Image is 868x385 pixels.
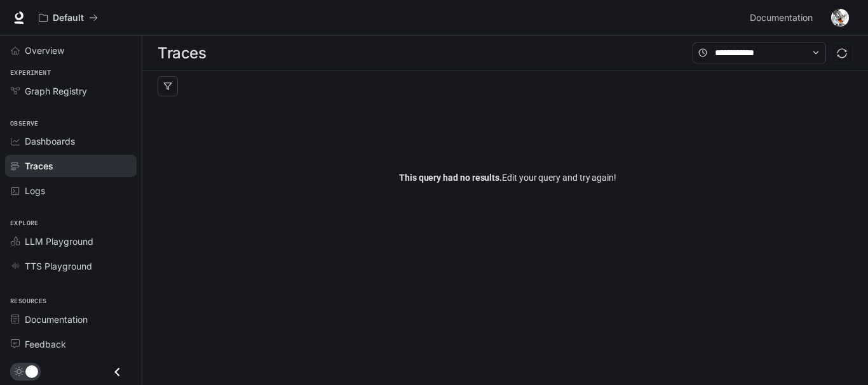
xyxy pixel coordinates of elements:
span: sync [837,48,847,58]
img: User avatar [831,9,849,27]
span: LLM Playground [25,235,93,248]
a: Graph Registry [5,80,137,102]
p: Default [53,13,84,23]
span: This query had no results. [399,173,502,183]
span: Dashboards [25,134,75,148]
h1: Traces [158,41,206,66]
button: User avatar [827,5,853,30]
span: TTS Playground [25,259,92,273]
a: Dashboards [5,130,137,152]
span: Documentation [25,313,88,326]
span: Feedback [25,337,66,351]
a: LLM Playground [5,230,137,252]
span: Logs [25,184,45,197]
a: Feedback [5,333,137,355]
span: Documentation [750,10,813,26]
span: Overview [25,44,64,57]
span: Graph Registry [25,84,87,98]
a: Documentation [5,308,137,330]
button: All workspaces [33,5,104,30]
a: Documentation [745,5,822,30]
button: Close drawer [103,359,132,385]
span: Traces [25,159,53,173]
a: Logs [5,179,137,202]
span: Dark mode toggle [25,364,38,378]
span: Edit your query and try again! [399,171,616,185]
a: Traces [5,155,137,177]
a: Overview [5,39,137,62]
a: TTS Playground [5,255,137,277]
